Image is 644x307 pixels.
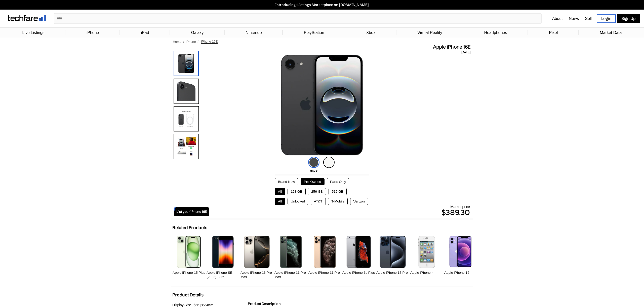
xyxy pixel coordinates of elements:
a: Sign Up [617,14,640,23]
a: iPhone 11 Pro Apple iPhone 11 Pro [308,233,341,281]
a: Market Data [597,28,624,38]
a: iPad [139,28,152,38]
a: Xbox [364,28,378,38]
img: Camera [174,79,199,104]
img: iPhone 11 Pro [314,236,336,268]
p: $389.30 [209,206,470,218]
a: iPhone 15 Plus Apple iPhone 15 Plus [173,233,205,281]
div: Market price [209,204,470,218]
a: Pixel [547,28,560,38]
h2: Apple iPhone 15 Plus [173,271,205,275]
a: Live Listings [20,28,47,38]
h2: Apple iPhone 11 Pro Max [274,271,307,279]
button: AT&T [311,198,326,205]
button: 256 GB [308,188,326,195]
a: Home [173,40,181,44]
a: Virtual Reality [415,28,445,38]
span: iPhone 16E [201,40,218,44]
button: All [275,188,285,195]
a: PlayStation [301,28,327,38]
a: Headphones [482,28,510,38]
img: Camera [174,134,199,159]
img: All [174,106,199,131]
a: About [552,16,563,21]
h2: Apple iPhone 15 Pro [376,271,409,275]
a: Nintendo [243,28,264,38]
h2: Apple iPhone 12 [444,271,477,275]
button: Parts Only [327,178,349,185]
a: iPhone [186,40,196,44]
img: black-icon [308,157,319,168]
h2: Related Products [172,225,207,230]
h2: Apple iPhone 4 [410,271,443,275]
img: techfare logo [8,15,46,21]
img: iPhone 16E [281,55,363,155]
a: iPhone 15 Pro Apple iPhone 15 Pro [376,233,409,281]
span: / [183,40,184,44]
img: white-icon [323,157,335,168]
img: iPhone 15 Plus [177,236,201,268]
span: List your iPhone 16E [176,210,207,214]
h2: Apple iPhone 16 Pro Max [240,271,273,279]
h2: Apple iPhone SE (2022) - 3rd Generation [207,271,239,284]
a: iPhone SE 3rd Gen Apple iPhone SE (2022) - 3rd Generation [207,233,239,281]
img: iPhone SE 3rd Gen [212,236,234,268]
a: iPhone [84,28,102,38]
a: Introducing: Listings Marketplace on [DOMAIN_NAME] [3,3,641,7]
img: iPhone 6s Plus [345,236,372,268]
button: Unlocked [288,198,308,205]
a: iPhone 11 Pro Max Apple iPhone 11 Pro Max [274,233,307,281]
a: News [569,16,579,21]
span: Black [310,169,317,173]
a: Sell [585,16,592,21]
a: iPhone 12 Apple iPhone 12 [444,233,477,281]
button: Brand New [275,178,298,185]
a: iPhone 4s Apple iPhone 4 [410,233,443,281]
button: 512 GB [329,188,347,195]
a: List your iPhone 16E [174,207,209,216]
img: iPhone 4s [418,236,435,268]
span: Apple iPhone 16E [433,44,470,50]
img: iPhone 11 Pro Max [280,236,302,268]
h2: Apple iPhone 6s Plus [342,271,375,275]
img: iPhone 12 [449,236,472,268]
a: Login [597,14,616,23]
a: iPhone 16 Pro Max Apple iPhone 16 Pro Max [240,233,273,281]
button: Pre-Owned [301,178,325,185]
h2: Product Details [172,292,204,298]
a: iPhone 6s Plus Apple iPhone 6s Plus [342,233,375,281]
h2: Apple iPhone 11 Pro [308,271,341,275]
button: All [275,198,285,205]
button: 128 GB [288,188,306,195]
a: Galaxy [189,28,206,38]
button: Verizon [350,198,368,205]
span: / [198,40,199,44]
h2: Product Description [248,301,472,306]
img: iPhone 16E [174,51,199,76]
span: [DATE] [461,50,470,55]
button: T-Mobile [328,198,348,205]
img: iPhone 16 Pro Max [244,236,269,268]
img: iPhone 15 Pro [380,236,406,268]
